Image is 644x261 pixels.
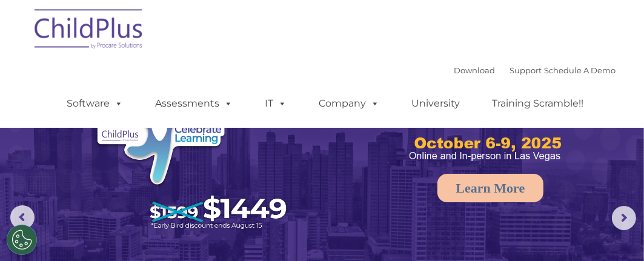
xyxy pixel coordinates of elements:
[510,65,542,75] a: Support
[307,91,392,116] a: Company
[545,65,616,75] a: Schedule A Demo
[454,65,616,75] font: |
[437,174,544,202] a: Learn More
[253,91,299,116] a: IT
[7,225,37,255] button: Cookies Settings
[28,1,150,61] img: ChildPlus by Procare Solutions
[400,91,473,116] a: University
[144,91,245,116] a: Assessments
[480,91,596,116] a: Training Scramble!!
[55,91,136,116] a: Software
[454,65,496,75] a: Download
